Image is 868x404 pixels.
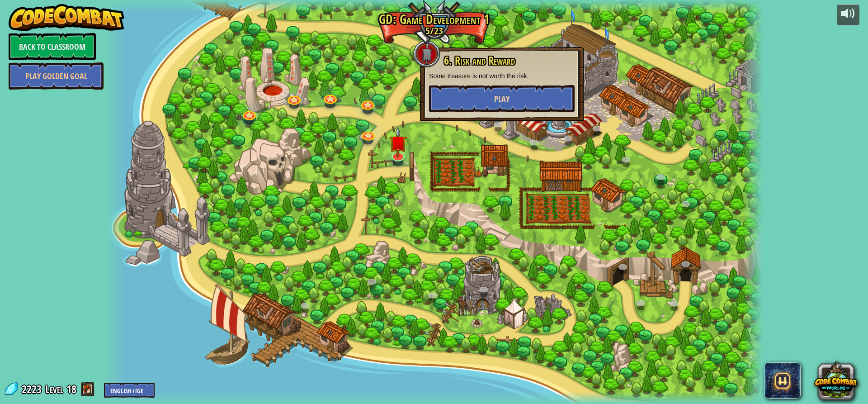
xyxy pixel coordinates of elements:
span: 2223 [22,382,44,396]
a: Play Golden Goal [9,62,104,90]
span: 18 [66,382,76,396]
span: 6. Risk and Reward [444,53,515,68]
img: CodeCombat - Learn how to code by playing a game [9,4,124,31]
img: level-banner-unstarted.png [389,127,407,157]
p: Some treasure is not worth the risk. [429,71,575,81]
span: Level [45,382,63,397]
button: Play [429,85,575,112]
button: Adjust volume [837,4,859,25]
a: Back to Classroom [9,33,96,60]
span: Play [494,93,509,105]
